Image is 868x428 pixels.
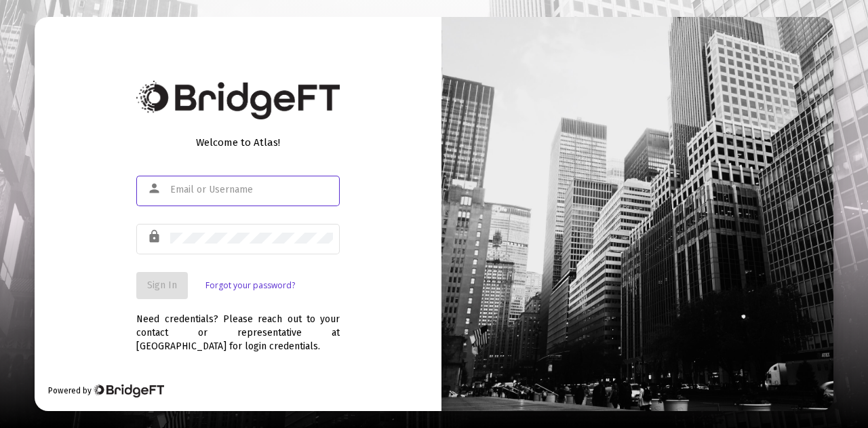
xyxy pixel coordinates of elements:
img: Bridge Financial Technology Logo [136,81,340,119]
div: Need credentials? Please reach out to your contact or representative at [GEOGRAPHIC_DATA] for log... [136,299,340,353]
input: Email or Username [170,184,333,195]
mat-icon: lock [147,229,163,245]
mat-icon: person [147,180,163,197]
button: Sign In [136,272,188,299]
a: Forgot your password? [205,279,295,292]
div: Welcome to Atlas! [136,136,340,149]
img: Bridge Financial Technology Logo [93,384,164,397]
div: Powered by [48,384,164,397]
span: Sign In [147,279,177,291]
